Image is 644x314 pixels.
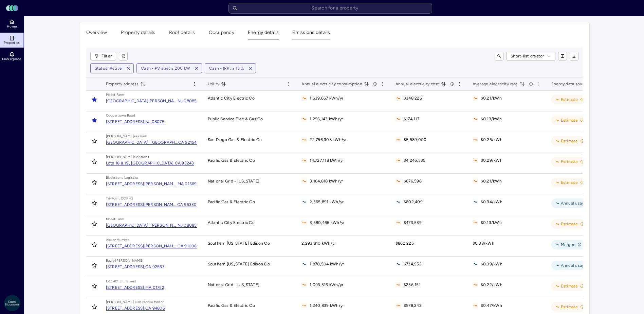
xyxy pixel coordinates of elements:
[106,196,118,201] div: Tri-Poin
[561,221,578,227] span: Estimate
[137,64,191,73] button: Cash - PV size: ≥ 200 kW
[106,285,145,290] div: [STREET_ADDRESS],
[106,244,197,248] a: [STREET_ADDRESS][PERSON_NAME],CA 91006
[89,198,100,209] button: Toggle favorite
[89,301,100,312] button: Toggle favorite
[4,41,20,45] span: Properties
[558,52,567,60] button: show/hide columns
[395,281,421,288] span: $236,151
[89,260,100,271] button: Toggle favorite
[248,29,279,39] button: Energy details
[473,240,494,247] span: $0.38/kWh
[106,299,150,305] div: [PERSON_NAME] Hills Mobi
[106,161,194,165] a: Lots 18 & 19, [GEOGRAPHIC_DATA],CA 93243
[106,216,112,222] div: Mol
[106,279,123,284] div: LPC 401 El
[561,179,578,186] span: Estimate
[106,140,178,144] div: [GEOGRAPHIC_DATA], [GEOGRAPHIC_DATA],
[395,261,422,267] span: $734,952
[106,113,119,118] div: Coopert
[178,244,197,248] div: CA 91006
[202,236,296,257] td: Southern [US_STATE] Edison Co
[395,178,422,185] span: $676,596
[561,283,578,290] span: Estimate
[473,302,502,309] span: $0.47/kWh
[202,91,296,111] td: Atlantic City Electric Co
[202,277,296,298] td: National Grid - [US_STATE]
[473,136,502,143] span: $0.25/kWh
[178,223,197,227] div: NJ 08085
[121,29,155,39] button: Property details
[395,302,422,309] span: $578,242
[292,29,330,39] button: Emissions details
[106,182,197,186] a: [STREET_ADDRESS][PERSON_NAME],MA 01569
[495,52,503,60] button: toggle search
[106,182,178,186] div: [STREET_ADDRESS][PERSON_NAME],
[202,174,296,194] td: National Grid - [US_STATE]
[473,219,502,226] span: $0.13/kWh
[89,136,100,146] button: Toggle favorite
[106,265,145,269] div: [STREET_ADDRESS],
[178,99,197,103] div: NJ 08085
[89,177,100,188] button: Toggle favorite
[175,161,194,165] div: CA 93243
[141,65,190,72] div: Cash - PV size: ≥ 200 kW
[145,306,165,310] div: CA 94806
[561,303,578,310] span: Estimate
[106,99,178,103] div: [GEOGRAPHIC_DATA][PERSON_NAME],
[202,153,296,174] td: Pacific Gas & Electric Co
[395,198,423,205] span: $802,409
[473,198,502,205] span: $0.34/kWh
[106,223,197,227] a: [GEOGRAPHIC_DATA], [PERSON_NAME][GEOGRAPHIC_DATA],NJ 08085
[561,158,578,165] span: Estimate
[202,257,296,277] td: Southern [US_STATE] Edison Co
[106,175,126,180] div: Blackstone L
[106,134,134,139] div: [PERSON_NAME]
[111,92,124,98] div: let Farm
[301,281,343,288] span: 1,093,316 kWh/yr
[301,136,347,143] span: 22,756,308 kWh/yr
[561,200,587,207] span: Annual usage
[89,219,100,229] button: Toggle favorite
[110,258,143,263] div: gle [PERSON_NAME]
[395,116,419,122] span: $174,117
[519,81,525,87] button: toggle sorting
[126,175,139,180] div: ogistics
[473,178,502,185] span: $0.21/kWh
[106,203,177,207] div: [STREET_ADDRESS][PERSON_NAME],
[395,136,427,143] span: $5,589,000
[145,265,165,269] div: CA 92563
[301,261,344,267] span: 1,870,504 kWh/yr
[301,198,344,205] span: 2,365,891 kWh/yr
[301,81,369,87] span: Annual electricity consumption
[90,52,116,60] button: Filter
[2,57,21,61] span: Marketplace
[202,132,296,153] td: San Diego Gas & Electric Co
[441,81,446,87] button: toggle sorting
[178,140,197,144] div: CA 92154
[106,99,197,103] a: [GEOGRAPHIC_DATA][PERSON_NAME],NJ 08085
[106,244,178,248] div: [STREET_ADDRESS][PERSON_NAME],
[561,138,578,144] span: Estimate
[89,94,100,105] button: Toggle favorite
[473,261,502,267] span: $0.39/kWh
[106,203,197,207] a: [STREET_ADDRESS][PERSON_NAME],CA 95330
[177,203,197,207] div: CA 95330
[116,237,129,243] div: Murrieta
[209,65,244,72] div: Cash - IRR: ≥ 15 %
[473,95,502,102] span: $0.21/kWh
[473,116,502,122] span: $0.13/kWh
[301,240,336,247] span: 2,293,810 kWh/yr
[102,53,112,59] span: Filter
[561,96,578,103] span: Estimate
[106,154,134,160] div: [PERSON_NAME]
[106,120,164,124] a: [STREET_ADDRESS],NJ 08075
[106,306,145,310] div: [STREET_ADDRESS],
[395,157,426,164] span: $4,246,535
[145,120,164,124] div: NJ 08075
[106,223,178,227] div: [GEOGRAPHIC_DATA], [PERSON_NAME][GEOGRAPHIC_DATA],
[395,219,422,226] span: $473,539
[111,216,124,222] div: let Farm
[301,302,344,309] span: 1,240,839 kWh/yr
[561,241,576,248] span: Merged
